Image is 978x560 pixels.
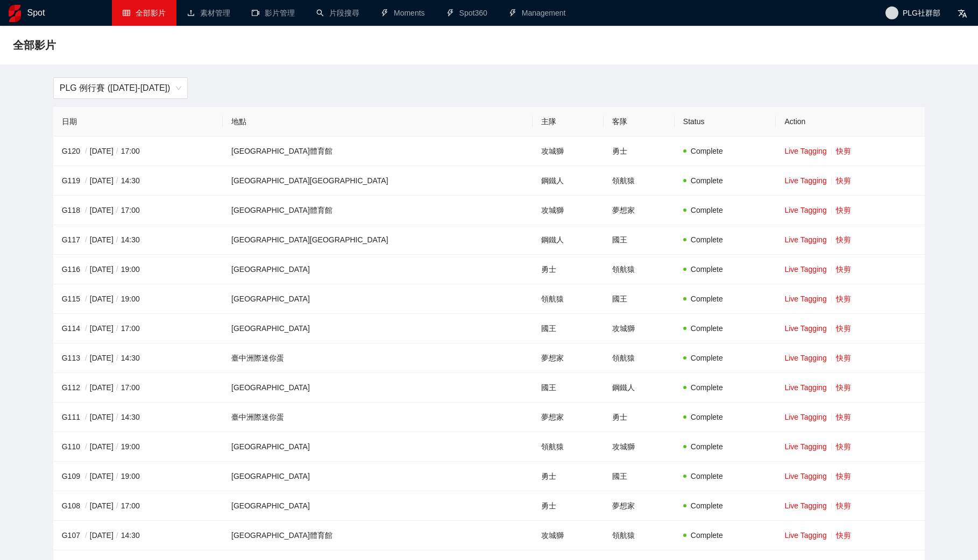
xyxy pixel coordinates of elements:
[82,176,90,185] span: /
[252,9,295,17] a: video-camera影片管理
[223,343,533,373] td: 臺中洲際迷你蛋
[533,166,604,196] td: 鋼鐵人
[82,501,90,510] span: /
[784,413,826,421] a: Live Tagging
[114,206,121,214] span: /
[604,403,675,432] td: 勇士
[691,176,723,185] span: Complete
[691,324,723,333] span: Complete
[691,147,723,155] span: Complete
[836,442,851,451] a: 快剪
[836,147,851,155] a: 快剪
[114,472,121,480] span: /
[82,413,90,421] span: /
[114,295,121,303] span: /
[9,5,21,22] img: logo
[691,295,723,303] span: Complete
[604,521,675,550] td: 領航猿
[223,373,533,403] td: [GEOGRAPHIC_DATA]
[82,472,90,480] span: /
[223,225,533,255] td: [GEOGRAPHIC_DATA][GEOGRAPHIC_DATA]
[114,442,121,451] span: /
[533,462,604,491] td: 勇士
[533,137,604,166] td: 攻城獅
[509,9,566,17] a: thunderboltManagement
[691,235,723,244] span: Complete
[53,284,223,314] td: G115 [DATE] 19:00
[836,265,851,274] a: 快剪
[316,9,359,17] a: search片段搜尋
[82,442,90,451] span: /
[114,147,121,155] span: /
[114,531,121,540] span: /
[82,531,90,540] span: /
[82,383,90,392] span: /
[53,462,223,491] td: G109 [DATE] 19:00
[604,432,675,462] td: 攻城獅
[604,107,675,137] th: 客隊
[784,324,826,333] a: Live Tagging
[223,403,533,432] td: 臺中洲際迷你蛋
[114,235,121,244] span: /
[836,383,851,392] a: 快剪
[53,403,223,432] td: G111 [DATE] 14:30
[533,343,604,373] td: 夢想家
[53,137,223,166] td: G120 [DATE] 17:00
[223,491,533,521] td: [GEOGRAPHIC_DATA]
[784,354,826,362] a: Live Tagging
[691,265,723,274] span: Complete
[53,166,223,196] td: G119 [DATE] 14:30
[53,521,223,550] td: G107 [DATE] 14:30
[114,413,121,421] span: /
[836,235,851,244] a: 快剪
[784,472,826,480] a: Live Tagging
[604,196,675,225] td: 夢想家
[533,107,604,137] th: 主隊
[53,491,223,521] td: G108 [DATE] 17:00
[82,324,90,333] span: /
[533,284,604,314] td: 領航猿
[691,383,723,392] span: Complete
[82,265,90,274] span: /
[836,354,851,362] a: 快剪
[604,373,675,403] td: 鋼鐵人
[223,521,533,550] td: [GEOGRAPHIC_DATA]體育館
[604,225,675,255] td: 國王
[604,462,675,491] td: 國王
[784,147,826,155] a: Live Tagging
[114,324,121,333] span: /
[533,314,604,343] td: 國王
[533,373,604,403] td: 國王
[114,354,121,362] span: /
[223,284,533,314] td: [GEOGRAPHIC_DATA]
[533,255,604,284] td: 勇士
[691,442,723,451] span: Complete
[223,462,533,491] td: [GEOGRAPHIC_DATA]
[836,413,851,421] a: 快剪
[784,176,826,185] a: Live Tagging
[691,531,723,540] span: Complete
[533,403,604,432] td: 夢想家
[604,166,675,196] td: 領航猿
[13,37,56,54] span: 全部影片
[691,206,723,214] span: Complete
[114,383,121,392] span: /
[604,343,675,373] td: 領航猿
[114,501,121,510] span: /
[82,354,90,362] span: /
[604,314,675,343] td: 攻城獅
[123,9,130,17] span: table
[604,491,675,521] td: 夢想家
[604,284,675,314] td: 國王
[223,255,533,284] td: [GEOGRAPHIC_DATA]
[82,235,90,244] span: /
[187,9,230,17] a: upload素材管理
[53,107,223,137] th: 日期
[533,225,604,255] td: 鋼鐵人
[381,9,425,17] a: thunderboltMoments
[691,472,723,480] span: Complete
[53,314,223,343] td: G114 [DATE] 17:00
[533,491,604,521] td: 勇士
[604,137,675,166] td: 勇士
[784,206,826,214] a: Live Tagging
